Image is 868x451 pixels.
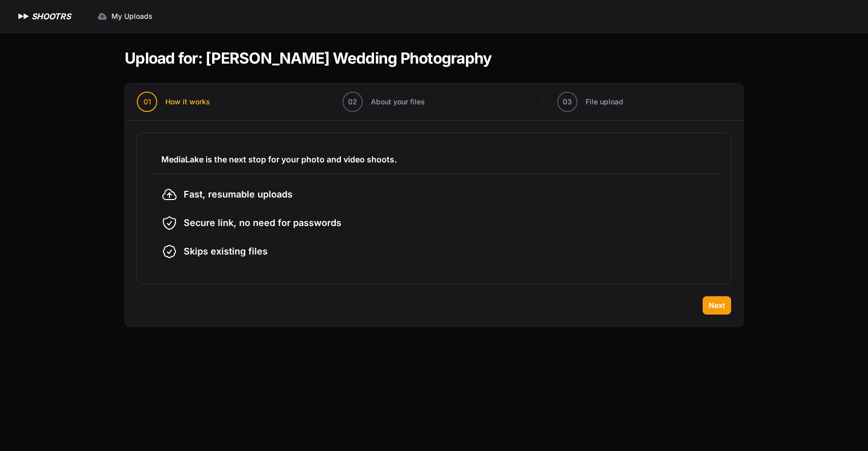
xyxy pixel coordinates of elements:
span: Fast, resumable uploads [184,187,293,202]
h1: SHOOTRS [32,10,71,22]
button: 03 File upload [545,83,635,120]
button: 01 How it works [125,83,222,120]
span: 01 [143,97,151,107]
img: SHOOTRS [16,10,32,22]
span: How it works [165,97,210,107]
button: 02 About your files [330,83,437,120]
span: File upload [586,97,623,107]
a: My Uploads [91,7,159,25]
span: 02 [348,97,357,107]
span: About your files [371,97,425,107]
span: 03 [563,97,572,107]
span: Skips existing files [184,244,268,259]
span: Secure link, no need for passwords [184,216,341,230]
h3: MediaLake is the next stop for your photo and video shoots. [161,153,707,165]
h1: Upload for: [PERSON_NAME] Wedding Photography [125,49,491,67]
button: Next [703,296,731,315]
span: Next [709,300,725,311]
a: SHOOTRS SHOOTRS [16,10,71,22]
span: My Uploads [111,11,153,21]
